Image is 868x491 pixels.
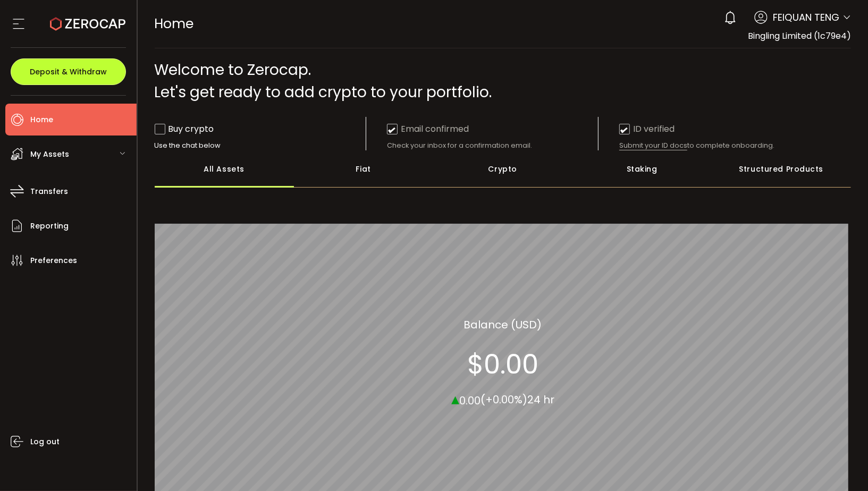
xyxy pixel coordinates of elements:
[30,184,68,199] span: Transfers
[155,14,194,33] span: Home
[30,147,69,162] span: My Assets
[451,387,459,410] span: ▴
[464,317,542,333] section: Balance (USD)
[387,122,469,136] div: Email confirmed
[712,150,851,188] div: Structured Products
[748,30,851,42] span: Bingling Limited (1c79e4)
[619,141,687,150] span: Submit your ID docs
[30,112,53,128] span: Home
[30,68,107,75] span: Deposit & Withdraw
[619,141,830,150] div: to complete onboarding.
[619,122,675,136] div: ID verified
[572,150,712,188] div: Staking
[155,141,366,150] div: Use the chat below
[30,253,77,268] span: Preferences
[527,393,554,408] span: 24 hr
[30,434,60,450] span: Log out
[155,150,294,188] div: All Assets
[742,376,868,491] div: 聊天小工具
[773,10,839,24] span: FEIQUAN TENG
[387,141,598,150] div: Check your inbox for a confirmation email.
[155,122,214,136] div: Buy crypto
[294,150,433,188] div: Fiat
[155,59,852,104] div: Welcome to Zerocap. Let's get ready to add crypto to your portfolio.
[467,349,538,380] section: $0.00
[30,218,69,234] span: Reporting
[481,393,527,408] span: (+0.00%)
[433,150,572,188] div: Crypto
[742,376,868,491] iframe: Chat Widget
[459,393,481,408] span: 0.00
[11,58,126,85] button: Deposit & Withdraw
